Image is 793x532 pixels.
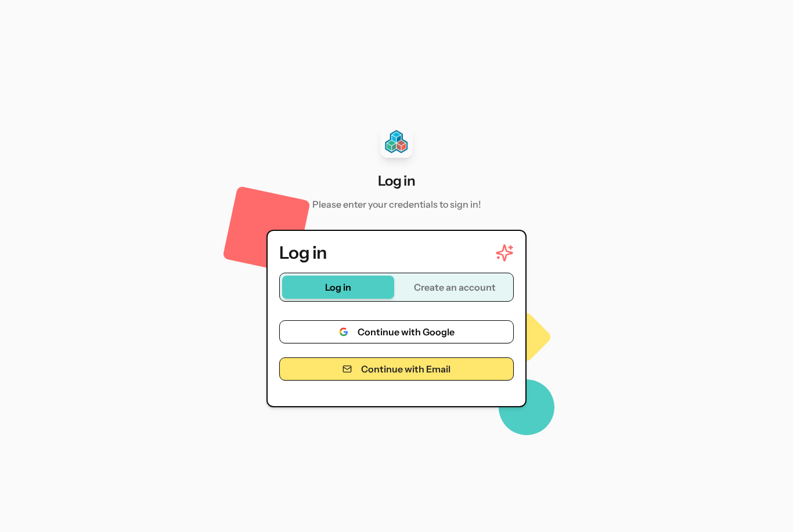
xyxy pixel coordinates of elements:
[385,130,408,153] img: Fanar Logo
[279,357,514,381] button: Continue with Email
[279,243,327,263] h2: Log in
[399,276,511,299] button: Create an account
[312,197,481,211] p: Please enter your credentials to sign in!
[380,125,413,158] a: Fanar LogoLog in
[279,320,514,343] button: Continue with Google
[312,172,481,190] h1: Log in
[282,276,394,299] button: Log in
